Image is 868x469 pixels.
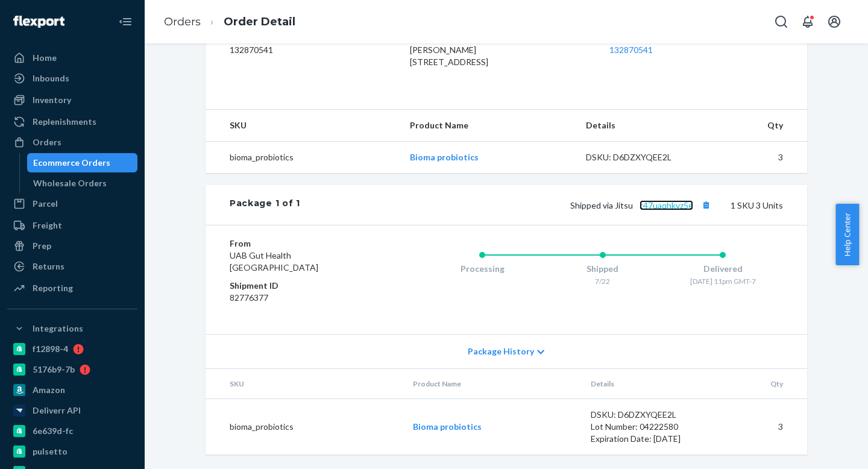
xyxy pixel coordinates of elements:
a: Orders [7,133,137,152]
button: Copy tracking number [698,197,714,213]
a: Order Detail [224,15,295,28]
div: Returns [33,260,64,272]
div: 7/22 [542,276,663,286]
div: Expiration Date: [DATE] [591,433,704,445]
dt: From [230,238,374,250]
a: Deliverr API [7,401,137,420]
a: Orders [164,15,201,28]
a: Wholesale Orders [27,174,138,193]
div: Orders [33,136,61,148]
div: DSKU: D6DZXYQEE2L [586,151,699,163]
div: 5176b9-7b [33,364,75,376]
td: bioma_probiotics [206,399,403,455]
th: SKU [206,110,400,142]
div: Replenishments [33,116,96,128]
div: 6e639d-fc [33,425,73,437]
div: Package 1 of 1 [230,197,300,213]
dd: 132870541 [230,44,391,56]
dt: Shipment ID [230,280,374,292]
th: Qty [708,110,807,142]
div: Freight [33,219,62,231]
th: Product Name [400,110,576,142]
div: Inventory [33,94,71,106]
th: Details [581,369,714,399]
div: Shipped [542,263,663,275]
th: Qty [713,369,807,399]
a: 132870541 [609,45,653,55]
a: Reporting [7,279,137,298]
a: Amazon [7,380,137,400]
a: Inventory [7,90,137,110]
button: Help Center [835,204,859,265]
div: Deliverr API [33,404,81,417]
div: f12898-4 [33,343,68,355]
a: Home [7,48,137,68]
div: Delivered [662,263,783,275]
th: SKU [206,369,403,399]
a: pulsetto [7,442,137,461]
a: Prep [7,236,137,256]
span: [PERSON_NAME] [STREET_ADDRESS] [410,45,488,67]
div: Ecommerce Orders [33,157,110,169]
button: Integrations [7,319,137,338]
div: DSKU: D6DZXYQEE2L [591,409,704,421]
button: Close Navigation [113,10,137,34]
div: Prep [33,240,51,252]
div: 1 SKU 3 Units [300,197,783,213]
div: [DATE] 11pm GMT-7 [662,276,783,286]
span: Package History [468,345,534,357]
td: 3 [713,399,807,455]
a: Bioma probiotics [410,152,479,162]
ol: breadcrumbs [154,4,305,40]
div: Inbounds [33,72,69,84]
a: 5176b9-7b [7,360,137,379]
div: Wholesale Orders [33,177,107,189]
dd: 82776377 [230,292,374,304]
a: Parcel [7,194,137,213]
a: Replenishments [7,112,137,131]
th: Details [576,110,709,142]
th: Product Name [403,369,581,399]
a: Returns [7,257,137,276]
div: Lot Number: 04222580 [591,421,704,433]
span: Shipped via Jitsu [570,200,714,210]
img: Flexport logo [13,16,64,28]
div: Integrations [33,323,83,335]
a: f12898-4 [7,339,137,359]
button: Open notifications [796,10,820,34]
a: t47uaqhkvz5e [640,200,693,210]
span: UAB Gut Health [GEOGRAPHIC_DATA] [230,250,318,272]
div: Processing [422,263,542,275]
div: Parcel [33,198,58,210]
td: bioma_probiotics [206,142,400,174]
div: pulsetto [33,445,68,458]
a: Freight [7,216,137,235]
div: Reporting [33,282,73,294]
div: Amazon [33,384,65,396]
a: Ecommerce Orders [27,153,138,172]
button: Open account menu [822,10,846,34]
td: 3 [708,142,807,174]
a: Bioma probiotics [413,421,482,432]
div: Home [33,52,57,64]
a: Inbounds [7,69,137,88]
a: 6e639d-fc [7,421,137,441]
button: Open Search Box [769,10,793,34]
